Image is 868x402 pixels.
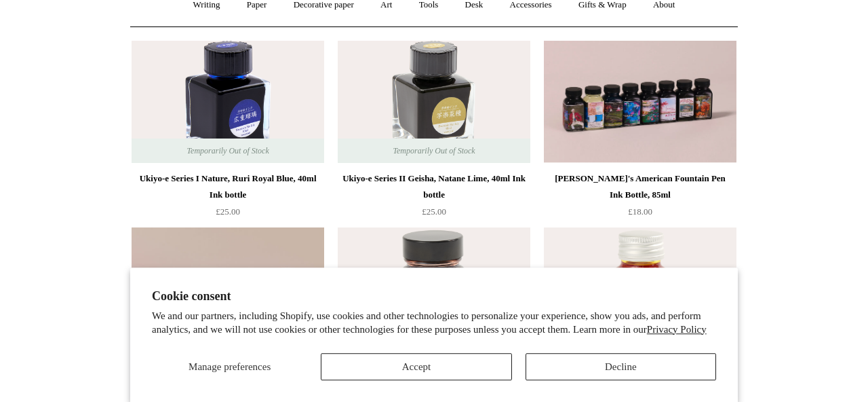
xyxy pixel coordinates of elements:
span: Temporarily Out of Stock [379,139,488,163]
button: Decline [526,353,716,380]
a: [PERSON_NAME]'s American Fountain Pen Ink Bottle, 85ml £18.00 [544,170,736,226]
p: We and our partners, including Shopify, use cookies and other technologies to personalize your ex... [152,310,716,336]
a: Noodler's American Fountain Pen Ink Bottle, 85ml Noodler's American Fountain Pen Ink Bottle, 85ml [544,41,736,163]
button: Manage preferences [152,353,307,380]
a: Japanese Sailor Studio Fountain Pen Ink Bottle, 20ml Japanese Sailor Studio Fountain Pen Ink Bott... [132,227,324,350]
img: Ukiyo-e Series I Nature, Ruri Royal Blue, 40ml Ink bottle [132,41,324,163]
span: Temporarily Out of Stock [173,139,282,163]
a: Ukiyo-e Series II Geisha, Natane Lime, 40ml Ink bottle £25.00 [338,170,530,226]
a: Ukiyo-e Series I Nature, Ruri Royal Blue, 40ml Ink bottle Ukiyo-e Series I Nature, Ruri Royal Blu... [132,41,324,163]
img: Japanese Sailor Studio Fountain Pen Ink Bottle, 20ml [132,227,324,350]
a: Natural Pigments Drawing Inks, Paris Red 30ml Natural Pigments Drawing Inks, Paris Red 30ml [338,227,530,350]
a: German Helianthus Fountain Pen Ink Bottle, 50ml German Helianthus Fountain Pen Ink Bottle, 50ml [544,227,736,350]
span: £18.00 [628,206,652,217]
img: German Helianthus Fountain Pen Ink Bottle, 50ml [544,227,736,350]
img: Ukiyo-e Series II Geisha, Natane Lime, 40ml Ink bottle [338,41,530,163]
span: £25.00 [422,206,446,217]
div: Ukiyo-e Series II Geisha, Natane Lime, 40ml Ink bottle [341,170,527,203]
div: [PERSON_NAME]'s American Fountain Pen Ink Bottle, 85ml [547,170,733,203]
img: Noodler's American Fountain Pen Ink Bottle, 85ml [544,41,736,163]
h2: Cookie consent [152,289,716,304]
img: Natural Pigments Drawing Inks, Paris Red 30ml [338,227,530,350]
span: £25.00 [216,206,240,217]
span: Manage preferences [189,361,271,372]
a: Privacy Policy [647,324,707,335]
button: Accept [321,353,511,380]
a: Ukiyo-e Series I Nature, Ruri Royal Blue, 40ml Ink bottle £25.00 [132,170,324,226]
div: Ukiyo-e Series I Nature, Ruri Royal Blue, 40ml Ink bottle [135,170,321,203]
a: Ukiyo-e Series II Geisha, Natane Lime, 40ml Ink bottle Ukiyo-e Series II Geisha, Natane Lime, 40m... [338,41,530,163]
